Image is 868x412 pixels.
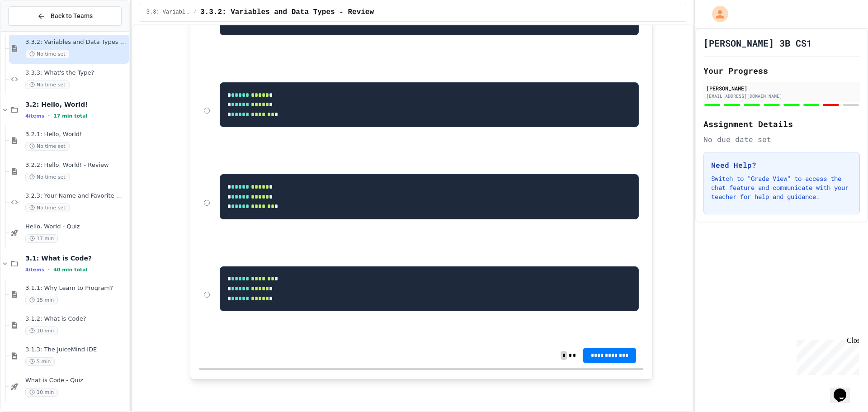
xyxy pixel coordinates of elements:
[25,173,70,181] span: No time set
[703,134,860,145] div: No due date set
[703,118,860,130] h2: Assignment Details
[830,376,859,403] iframe: chat widget
[793,336,859,375] iframe: chat widget
[706,93,857,99] div: [EMAIL_ADDRESS][DOMAIN_NAME]
[4,4,62,57] div: Chat with us now!Close
[25,69,127,77] span: 3.3.3: What's the Type?
[25,388,58,397] span: 10 min
[48,266,50,273] span: •
[51,11,93,21] span: Back to Teams
[25,223,127,231] span: Hello, World - Quiz
[25,38,127,46] span: 3.3.2: Variables and Data Types - Review
[25,161,127,169] span: 3.2.2: Hello, World! - Review
[146,9,190,16] span: 3.3: Variables and Data Types
[25,81,70,89] span: No time set
[25,204,70,212] span: No time set
[25,377,127,384] span: What is Code - Quiz
[25,113,44,119] span: 4 items
[25,315,127,323] span: 3.1.2: What is Code?
[53,267,87,273] span: 40 min total
[53,113,87,119] span: 17 min total
[25,234,58,243] span: 17 min
[711,174,852,201] p: Switch to "Grade View" to access the chat feature and communicate with your teacher for help and ...
[703,64,860,77] h2: Your Progress
[706,84,857,92] div: [PERSON_NAME]
[8,6,122,26] button: Back to Teams
[25,267,44,273] span: 4 items
[25,100,127,109] span: 3.2: Hello, World!
[25,284,127,292] span: 3.1.1: Why Learn to Program?
[25,254,127,262] span: 3.1: What is Code?
[200,7,374,18] span: 3.3.2: Variables and Data Types - Review
[193,9,197,16] span: /
[25,142,70,151] span: No time set
[711,160,852,170] h3: Need Help?
[25,346,127,354] span: 3.1.3: The JuiceMind IDE
[25,296,58,304] span: 15 min
[25,357,55,366] span: 5 min
[48,112,50,119] span: •
[703,37,812,49] h1: [PERSON_NAME] 3B CS1
[25,192,127,200] span: 3.2.3: Your Name and Favorite Movie
[25,327,58,335] span: 10 min
[703,4,731,24] div: My Account
[25,131,127,138] span: 3.2.1: Hello, World!
[25,50,70,58] span: No time set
